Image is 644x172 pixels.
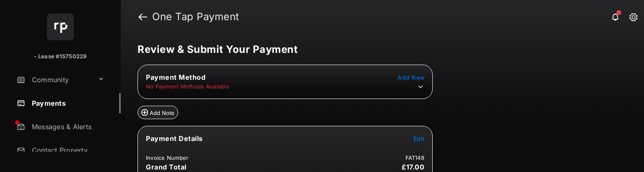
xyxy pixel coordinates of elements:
[13,70,94,90] a: Community
[146,163,187,171] span: Grand Total
[13,93,121,113] a: Payments
[138,106,178,119] button: Add Note
[145,154,189,162] td: Invoice Number
[402,163,424,171] span: £17.00
[397,74,424,81] span: Add New
[413,134,424,143] button: Edit
[152,12,239,22] strong: One Tap Payment
[413,135,424,142] span: Edit
[145,83,230,90] td: No Payment Methods Available
[13,140,121,160] a: Contact Property
[146,134,203,143] span: Payment Details
[397,73,424,81] button: Add New
[405,154,425,162] td: FAT148
[47,13,74,40] img: svg+xml;base64,PHN2ZyB4bWxucz0iaHR0cDovL3d3dy53My5vcmcvMjAwMC9zdmciIHdpZHRoPSI2NCIgaGVpZ2h0PSI2NC...
[146,73,205,81] span: Payment Method
[13,117,121,137] a: Messages & Alerts
[138,44,621,55] h5: Review & Submit Your Payment
[34,52,86,61] p: - Lease #15750229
